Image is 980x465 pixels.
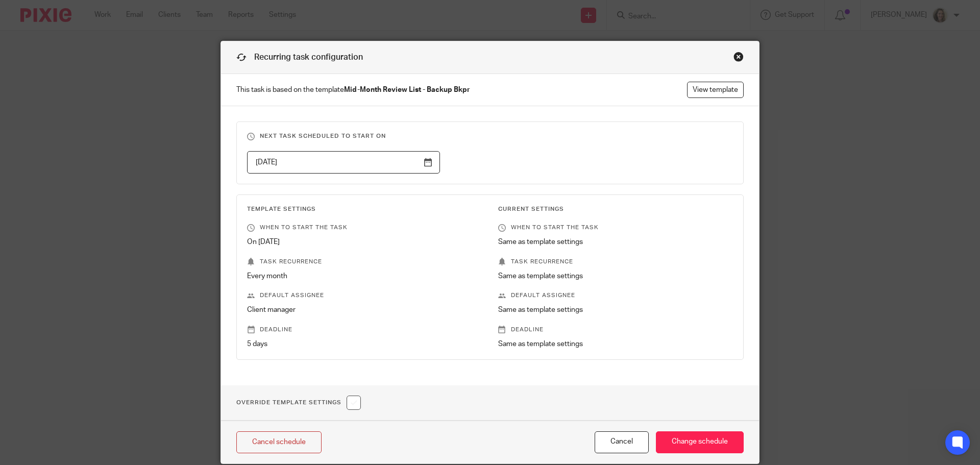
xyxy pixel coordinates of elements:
p: Every month [247,271,482,281]
p: 5 days [247,339,482,349]
a: View template [687,82,744,98]
p: Default assignee [498,291,733,300]
h3: Current Settings [498,205,733,213]
p: On [DATE] [247,237,482,247]
p: Task recurrence [498,258,733,266]
span: This task is based on the template [236,85,470,95]
strong: Mid-Month Review List - Backup Bkpr [344,86,470,93]
h1: Override Template Settings [236,396,361,410]
h3: Template Settings [247,205,482,213]
p: Same as template settings [498,339,733,349]
h1: Recurring task configuration [236,52,363,63]
p: Same as template settings [498,271,733,281]
p: Deadline [498,326,733,334]
p: Client manager [247,305,482,315]
h3: Next task scheduled to start on [247,132,733,140]
a: Cancel schedule [236,431,322,453]
p: Default assignee [247,291,482,300]
p: When to start the task [247,224,482,232]
p: Deadline [247,326,482,334]
p: When to start the task [498,224,733,232]
div: Close this dialog window [733,52,744,62]
p: Same as template settings [498,305,733,315]
input: Change schedule [656,431,744,453]
button: Cancel [595,431,649,453]
p: Same as template settings [498,237,733,247]
p: Task recurrence [247,258,482,266]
